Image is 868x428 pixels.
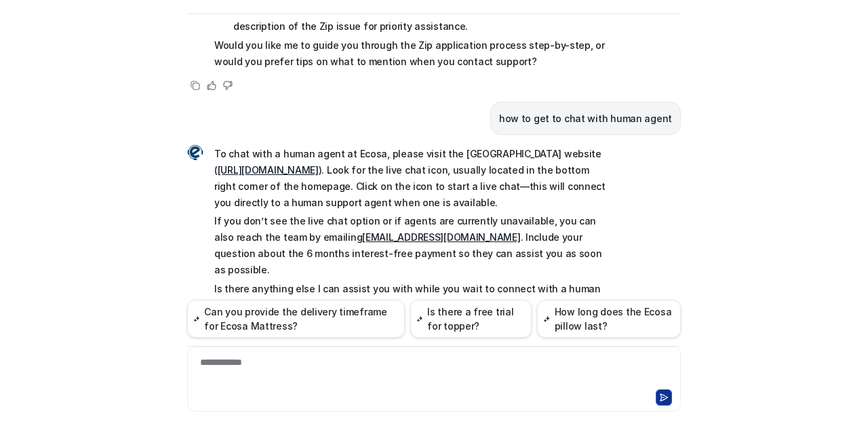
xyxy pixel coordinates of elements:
[362,231,520,243] a: [EMAIL_ADDRESS][DOMAIN_NAME]
[214,281,611,313] p: Is there anything else I can assist you with while you wait to connect with a human agent?
[214,37,611,70] p: Would you like me to guide you through the Zip application process step-by-step, or would you pre...
[187,300,405,338] button: Can you provide the delivery timeframe for Ecosa Mattress?
[214,213,611,278] p: If you don’t see the live chat option or if agents are currently unavailable, you can also reach ...
[218,164,319,176] a: [URL][DOMAIN_NAME]
[229,2,611,35] li: Emailing with your order details and a description of the Zip issue for priority assistance.
[214,146,611,211] p: To chat with a human agent at Ecosa, please visit the [GEOGRAPHIC_DATA] website ( ). Look for the...
[410,300,532,338] button: Is there a free trial for topper?
[537,300,681,338] button: How long does the Ecosa pillow last?
[187,144,203,161] img: Widget
[499,111,672,127] p: how to get to chat with human agent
